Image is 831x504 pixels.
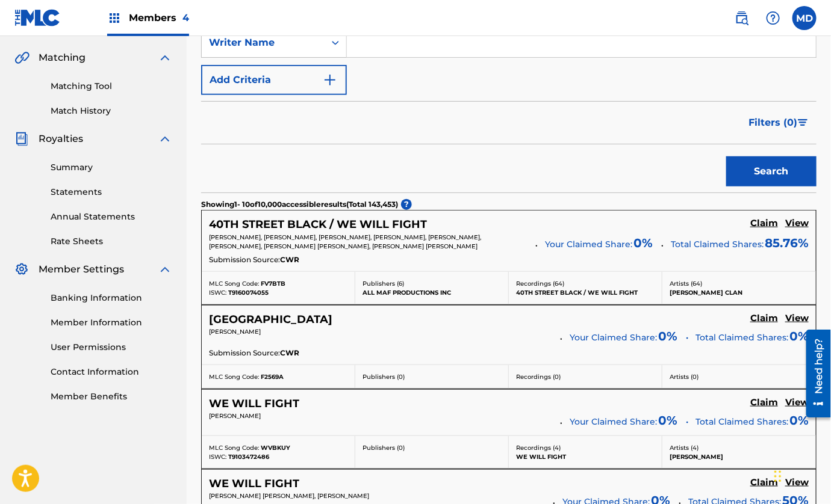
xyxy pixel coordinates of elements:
div: Help [761,6,785,30]
span: Your Claimed Share: [570,416,657,428]
p: Publishers ( 0 ) [363,372,501,381]
span: FV7BTB [261,280,285,287]
a: User Permissions [51,341,172,354]
p: Publishers ( 0 ) [363,443,501,452]
p: Artists ( 4 ) [670,443,809,452]
p: 40TH STREET BLACK / WE WILL FIGHT [516,288,655,297]
div: Writer Name [209,35,317,50]
img: Royalties [14,132,29,146]
p: Artists ( 64 ) [670,279,809,288]
h5: View [785,397,809,408]
a: Public Search [730,6,754,30]
h5: View [785,313,809,324]
img: Member Settings [14,262,29,277]
a: Annual Statements [51,211,172,223]
span: Member Settings [39,262,124,277]
span: ISWC: [209,289,226,297]
span: Your Claimed Share: [545,238,632,251]
p: WE WILL FIGHT [516,452,655,461]
button: Filters (0) [741,108,817,138]
span: [PERSON_NAME], [PERSON_NAME], [PERSON_NAME], [PERSON_NAME], [PERSON_NAME], [PERSON_NAME], [PERSON... [209,233,481,250]
img: expand [158,51,172,65]
img: search [735,11,749,25]
a: Matching Tool [51,80,172,93]
a: Member Benefits [51,390,172,403]
p: Recordings ( 64 ) [516,279,655,288]
span: [PERSON_NAME] [PERSON_NAME], [PERSON_NAME] [209,492,369,500]
a: View [785,313,809,326]
span: Submission Source: [209,254,280,265]
h5: Claim [750,397,778,408]
p: Recordings ( 0 ) [516,372,655,381]
span: Total Claimed Shares: [696,416,788,428]
div: User Menu [792,6,817,30]
p: Artists ( 0 ) [670,372,809,381]
span: 0% [789,411,809,429]
span: Total Claimed Shares: [696,331,788,344]
span: Filters ( 0 ) [749,115,797,130]
a: Summary [51,161,172,174]
span: 0 % [658,327,677,345]
h5: 40TH STREET BLACK [209,313,332,327]
span: 0 % [633,234,653,252]
h5: WE WILL FIGHT [209,397,299,411]
img: help [766,11,780,25]
img: expand [158,132,172,146]
a: Statements [51,186,172,198]
p: [PERSON_NAME] [670,452,809,461]
iframe: Chat Widget [771,446,831,504]
span: MLC Song Code: [209,444,259,452]
span: CWR [280,254,299,265]
a: Match History [51,105,172,117]
img: MLC Logo [14,9,61,26]
span: 0% [789,327,809,345]
span: Members [129,11,189,25]
p: [PERSON_NAME] CLAN [670,288,809,297]
h5: Claim [750,313,778,324]
img: Matching [14,51,30,65]
a: Rate Sheets [51,235,172,248]
img: filter [798,119,808,126]
span: T9160074055 [228,289,269,297]
span: ? [401,199,412,210]
span: [PERSON_NAME] [209,412,261,420]
h5: Claim [750,218,778,229]
span: CWR [280,348,299,358]
span: Total Claimed Shares: [671,239,764,250]
span: MLC Song Code: [209,373,259,381]
h5: WE WILL FIGHT [209,477,299,491]
a: Member Information [51,316,172,329]
a: Contact Information [51,366,172,378]
span: MLC Song Code: [209,280,259,287]
img: Top Rightsholders [107,11,122,25]
span: F2569A [261,373,284,381]
h5: 40TH STREET BLACK / WE WILL FIGHT [209,218,427,232]
span: 0 % [658,411,677,429]
span: Matching [39,51,86,65]
span: ISWC: [209,453,226,461]
span: 85.76 % [765,234,809,252]
p: ALL MAF PRODUCTIONS INC [363,288,501,297]
span: [PERSON_NAME] [209,328,261,336]
button: Add Criteria [201,65,347,95]
iframe: Resource Center [797,325,831,422]
p: Showing 1 - 10 of 10,000 accessible results (Total 143,453 ) [201,199,398,210]
p: Recordings ( 4 ) [516,443,655,452]
a: Banking Information [51,292,172,304]
span: 4 [182,12,189,23]
span: WVBKUY [261,444,290,452]
span: Submission Source: [209,348,280,358]
span: Royalties [39,132,83,146]
p: Publishers ( 6 ) [363,279,501,288]
button: Search [726,156,817,186]
a: View [785,218,809,231]
h5: View [785,218,809,229]
h5: Claim [750,477,778,488]
a: View [785,397,809,410]
span: T9103472486 [228,453,269,461]
div: Drag [774,458,782,494]
img: expand [158,262,172,277]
